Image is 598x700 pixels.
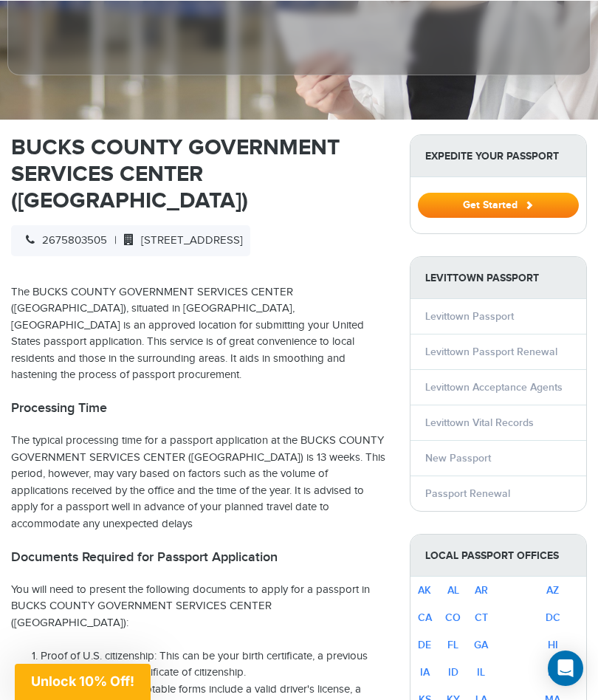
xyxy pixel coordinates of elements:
[475,583,488,596] a: AR
[447,638,458,651] a: FL
[11,432,388,532] p: The typical processing time for a passport application at the BUCKS COUNTY GOVERNMENT SERVICES CE...
[425,345,557,357] a: Levittown Passport Renewal
[548,650,583,685] div: Open Intercom Messenger
[445,611,461,623] a: CO
[448,665,458,678] a: ID
[11,399,388,416] h2: Processing Time
[420,665,430,678] a: IA
[418,198,579,210] a: Get Started
[11,284,388,383] p: The BUCKS COUNTY GOVERNMENT SERVICES CENTER ([GEOGRAPHIC_DATA]), situated in [GEOGRAPHIC_DATA], [...
[425,451,491,464] a: New Passport
[477,665,485,678] a: IL
[11,549,388,565] h2: Documents Required for Passport Application
[475,611,488,623] a: CT
[418,583,431,596] a: AK
[546,583,559,596] a: AZ
[425,416,534,428] a: Levittown Vital Records
[18,233,107,246] span: 2675803505
[418,638,431,651] a: DE
[41,648,388,681] li: Proof of U.S. citizenship: This can be your birth certificate, a previous U.S. passport, or a cer...
[31,673,134,688] span: Unlock 10% Off!
[474,638,488,651] a: GA
[11,224,250,256] div: |
[11,134,388,213] h1: BUCKS COUNTY GOVERNMENT SERVICES CENTER ([GEOGRAPHIC_DATA])
[11,581,388,631] p: You will need to present the following documents to apply for a passport in BUCKS COUNTY GOVERNME...
[546,611,560,623] a: DC
[425,380,563,393] a: Levittown Acceptance Agents
[425,309,514,322] a: Levittown Passport
[418,611,432,623] a: CA
[410,534,586,576] strong: Local Passport Offices
[15,663,151,700] div: Unlock 10% Off!
[410,134,586,176] strong: Expedite Your Passport
[418,192,579,217] button: Get Started
[410,256,586,298] strong: Levittown Passport
[425,487,510,499] a: Passport Renewal
[548,638,558,651] a: HI
[447,583,459,596] a: AL
[117,233,243,246] span: [STREET_ADDRESS]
